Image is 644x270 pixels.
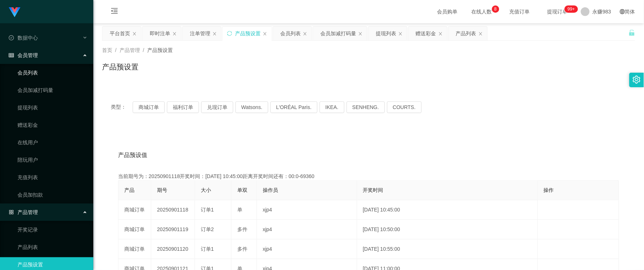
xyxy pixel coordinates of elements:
button: COURTS. [387,101,422,113]
button: L'ORÉAL Paris. [270,101,317,113]
button: 福利订单 [167,101,199,113]
a: 在线用户 [17,135,87,150]
a: 会员加减打码量 [17,83,87,97]
span: 在线人数 [468,9,496,14]
sup: 241 [565,5,578,13]
a: 陪玩用户 [17,153,87,167]
i: 图标: close [172,32,177,36]
button: SENHENG. [347,101,385,113]
span: 数据中心 [9,35,38,41]
h1: 产品预设置 [102,61,138,72]
span: 多件 [237,226,247,232]
div: 产品列表 [456,27,476,40]
div: 当前期号为：20250901118开奖时间：[DATE] 10:45:00距离开奖时间还有：00:0-69360 [118,173,619,180]
i: 图标: close [263,32,267,36]
span: / [115,47,117,53]
div: 产品预设置 [235,27,261,40]
span: 订单1 [201,207,214,213]
td: xjp4 [257,239,357,259]
span: 产品管理 [120,47,140,53]
i: 图标: close [398,32,403,36]
a: 充值列表 [17,170,87,185]
span: 充值订单 [506,9,534,14]
i: 图标: sync [227,31,232,36]
i: 图标: close [438,32,443,36]
a: 开奖记录 [17,222,87,237]
span: 操作员 [263,187,278,193]
div: 注单管理 [190,27,210,40]
span: 类型： [111,101,133,113]
span: 产品预设值 [118,151,147,160]
p: 8 [494,5,497,13]
span: 期号 [157,187,167,193]
i: 图标: menu-fold [102,0,127,24]
a: 产品列表 [17,240,87,254]
span: 提现订单 [544,9,571,14]
i: 图标: close [358,32,363,36]
div: 会员列表 [280,27,301,40]
span: 单 [237,207,242,213]
td: 商城订单 [118,200,151,220]
i: 图标: setting [633,76,641,84]
i: 图标: unlock [629,29,635,36]
div: 会员加减打码量 [320,27,356,40]
span: 产品 [124,187,134,193]
a: 提现列表 [17,100,87,115]
td: xjp4 [257,200,357,220]
td: [DATE] 10:55:00 [357,239,538,259]
div: 平台首页 [110,27,130,40]
i: 图标: close [479,32,483,36]
div: 即时注单 [150,27,170,40]
i: 图标: close [303,32,307,36]
td: 20250901119 [151,220,195,239]
div: 赠送彩金 [416,27,436,40]
a: 赠送彩金 [17,118,87,132]
span: 会员管理 [9,52,38,58]
span: 首页 [102,47,112,53]
a: 会员列表 [17,65,87,80]
span: 产品管理 [9,209,38,215]
i: 图标: table [9,53,14,58]
td: 20250901118 [151,200,195,220]
td: xjp4 [257,220,357,239]
button: Watsons. [235,101,268,113]
span: 开奖时间 [363,187,383,193]
span: 产品预设置 [147,47,173,53]
td: 商城订单 [118,239,151,259]
a: 会员加扣款 [17,188,87,202]
i: 图标: close [212,32,217,36]
span: 大小 [201,187,211,193]
td: [DATE] 10:50:00 [357,220,538,239]
i: 图标: global [620,9,625,14]
img: logo.9652507e.png [9,7,20,17]
span: 订单2 [201,226,214,232]
td: [DATE] 10:45:00 [357,200,538,220]
span: / [143,47,144,53]
sup: 8 [492,5,499,13]
span: 多件 [237,246,247,252]
span: 订单1 [201,246,214,252]
span: 操作 [544,187,554,193]
button: 兑现订单 [201,101,233,113]
td: 20250901120 [151,239,195,259]
i: 图标: check-circle-o [9,35,14,40]
i: 图标: appstore-o [9,210,14,215]
button: IKEA. [320,101,344,113]
span: 单双 [237,187,247,193]
i: 图标: close [132,32,137,36]
td: 商城订单 [118,220,151,239]
div: 提现列表 [376,27,396,40]
button: 商城订单 [133,101,165,113]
